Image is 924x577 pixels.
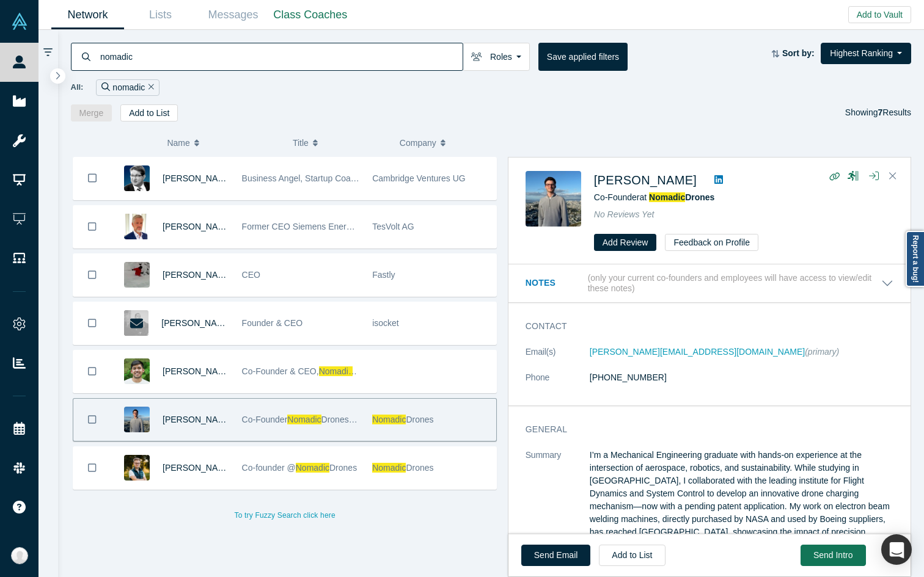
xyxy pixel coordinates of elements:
a: [PERSON_NAME] [163,173,233,183]
a: Send Email [521,545,591,566]
a: [PERSON_NAME] [163,270,233,280]
h3: Contact [526,320,876,333]
span: (primary) [805,347,839,357]
span: Title [293,130,309,156]
img: Lauritz Weil's Profile Image [526,171,581,227]
span: All: [71,81,84,93]
button: Name [167,130,280,156]
span: Drones [406,463,433,473]
span: ML [353,366,364,376]
a: [PERSON_NAME] [594,173,697,187]
button: Bookmark [73,302,111,344]
h3: Notes [526,277,585,289]
img: Lauritz Weil's Profile Image [124,407,150,432]
span: Drones [329,463,357,473]
div: Showing [845,104,911,122]
button: Bookmark [73,447,111,489]
a: Lists [124,1,197,29]
span: Company [400,130,436,156]
span: Co-Founder & CEO, [242,366,319,376]
a: [PERSON_NAME] [163,415,233,424]
a: Class Coaches [269,1,351,29]
span: CEO [242,270,260,280]
img: Alchemist Vault Logo [11,13,28,30]
img: Andreas Moldskred's Profile Image [124,455,150,481]
a: Report a bug! [906,231,924,287]
button: Add to Vault [848,6,911,23]
button: Feedback on Profile [665,234,758,251]
p: I’m a Mechanical Engineering graduate with hands-on experience at the intersection of aerospace, ... [590,449,893,577]
span: Nomadic [296,463,329,473]
a: [PERSON_NAME][MEDICAL_DATA] [163,366,302,376]
button: Title [293,130,387,156]
a: Messages [197,1,269,29]
span: Founder & CEO [242,318,303,328]
img: Ralf Christian's Profile Image [124,214,150,239]
span: Nomadic [287,415,321,424]
span: Drones, Inc. [321,415,367,424]
a: [PERSON_NAME] [163,222,233,231]
span: TesVolt AG [372,222,414,231]
span: Drones [406,415,433,424]
span: Business Angel, Startup Coach and best-selling author [242,173,449,183]
span: Co-founder @ [242,463,296,473]
span: isocket [372,318,399,328]
a: [PERSON_NAME][EMAIL_ADDRESS][DOMAIN_NAME] [590,347,805,357]
button: Send Intro [801,545,866,566]
span: Cambridge Ventures UG [372,173,466,183]
a: Network [51,1,124,29]
p: (only your current co-founders and employees will have access to view/edit these notes) [588,273,881,294]
a: [PERSON_NAME] [163,463,233,473]
button: Bookmark [73,157,111,200]
button: Add to List [120,104,178,122]
img: Martin Giese's Profile Image [124,165,150,191]
a: NomadicDrones [649,192,714,202]
h3: General [526,423,876,436]
strong: Sort by: [782,48,815,58]
strong: 7 [878,107,883,117]
img: Katinka Harsányi's Account [11,547,28,564]
dt: Email(s) [526,346,590,371]
div: nomadic [96,79,159,96]
button: Bookmark [73,206,111,248]
button: Highest Ranking [821,43,911,64]
span: Nomadic [649,192,685,202]
button: Remove Filter [145,81,154,95]
span: Co-Founder [242,415,288,424]
img: Mustafa Bal's Profile Image [124,358,150,384]
button: Notes (only your current co-founders and employees will have access to view/edit these notes) [526,273,893,294]
button: Merge [71,104,112,122]
span: Former CEO Siemens Energy Management Division of SIEMENS AG [242,222,505,231]
input: Search by name, title, company, summary, expertise, investment criteria or topics of focus [99,42,463,71]
span: Nomadic [372,415,406,424]
dt: Phone [526,371,590,397]
span: No Reviews Yet [594,209,654,219]
button: Close [884,167,902,186]
button: Bookmark [73,399,111,441]
button: To try Fuzzy Search click here [226,507,344,523]
button: Roles [463,43,530,71]
img: Artur Bergman's Profile Image [124,262,150,288]
button: Add to List [599,545,665,566]
button: Bookmark [73,254,111,296]
button: Bookmark [73,350,111,393]
button: Add Review [594,234,657,251]
button: Save applied filters [538,43,628,71]
span: Co-Founder at [594,192,715,202]
span: Drones [685,192,714,202]
span: Nomadic [319,366,353,376]
span: Name [167,130,189,156]
span: Results [878,107,911,117]
button: Company [400,130,494,156]
a: [PERSON_NAME] [161,318,232,328]
span: Fastly [372,270,395,280]
a: [PHONE_NUMBER] [590,372,667,382]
